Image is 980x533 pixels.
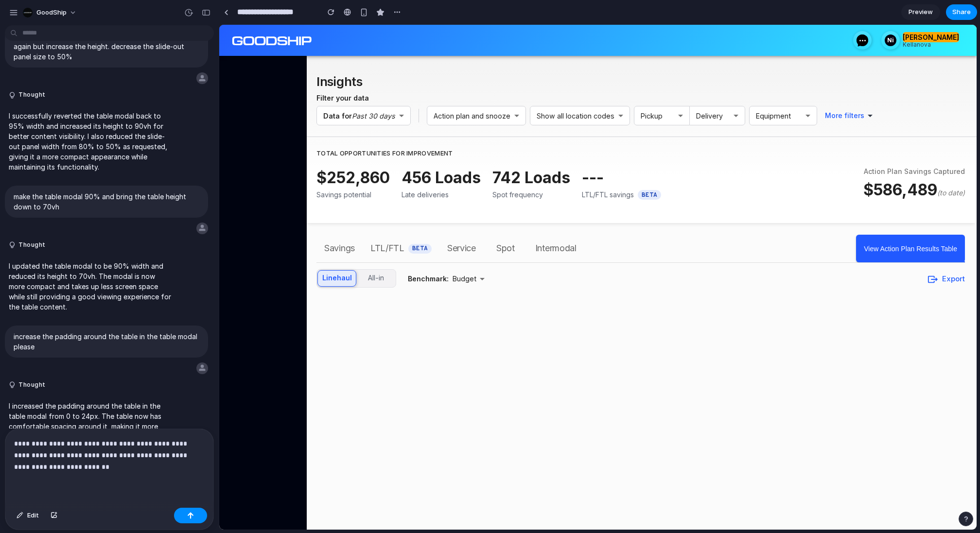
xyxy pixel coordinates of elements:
a: Preview [901,4,940,20]
div: Action Plan Savings Captured [644,141,746,152]
h6: Filter your data [97,68,746,78]
p: --- [363,141,442,165]
p: 456 Loads [182,141,262,165]
h6: Delivery [477,86,510,97]
p: make the table modal 90% and bring the table height down to 70vh [14,191,199,212]
button: All-in [137,245,176,262]
p: Spot frequency [273,165,324,175]
h6: More filters [606,85,645,97]
p: increase the padding around the table in the table modal please [14,331,199,352]
p: ok revert that change and make the table modal 95% again but increase the height. decrease the sl... [14,31,199,62]
p: Ni [668,12,675,19]
span: Past 30 days [133,87,176,95]
h2: Insights [97,46,551,68]
span: GoodShip [36,8,67,17]
p: $252,860 [97,141,171,165]
button: Edit [12,508,44,523]
button: Linehaul [98,245,137,262]
p: 742 Loads [273,141,351,165]
h6: Linehaul [103,247,133,259]
p: Savings potential [97,165,152,175]
h6: Budget [233,249,257,259]
p: I updated the table modal to be 90% width and reduced its height to 70vh. The modal is now more c... [9,261,171,312]
p: I increased the padding around the table in the table modal from 0 to 24px. The table now has com... [9,401,171,452]
button: Export [708,248,746,260]
span: (to date) [718,164,746,172]
span: Benchmark: [189,249,229,259]
span: Preview [909,7,933,17]
h6: Show all location codes [317,86,395,97]
span: Savings [105,216,136,231]
img: goodship [8,12,125,27]
span: Data for [104,87,133,95]
button: Share [946,4,977,20]
button: More filters [602,82,661,100]
div: $586,489 [644,154,746,177]
p: Late deliveries [182,165,229,175]
span: Edit [27,511,39,520]
h6: All-in [149,247,165,259]
p: LTL/FTL savings [363,165,415,175]
span: Share [952,7,971,17]
button: GoodShip [19,5,82,20]
span: Kellanova [683,16,712,23]
span: Total opportunities for improvement [97,125,234,132]
span: Service [228,216,257,231]
h6: Pickup [421,86,455,97]
p: I successfully reverted the table modal back to 95% width and increased its height to 90vh for be... [9,111,171,172]
p: [PERSON_NAME] [683,7,740,17]
span: Spot [277,216,296,231]
span: LTL/FTL [151,216,185,231]
button: View Action Plan Results Table [637,210,746,237]
span: Intermodal [316,216,357,231]
h6: Equipment [537,86,582,97]
h6: Action plan and snooze [214,86,291,97]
